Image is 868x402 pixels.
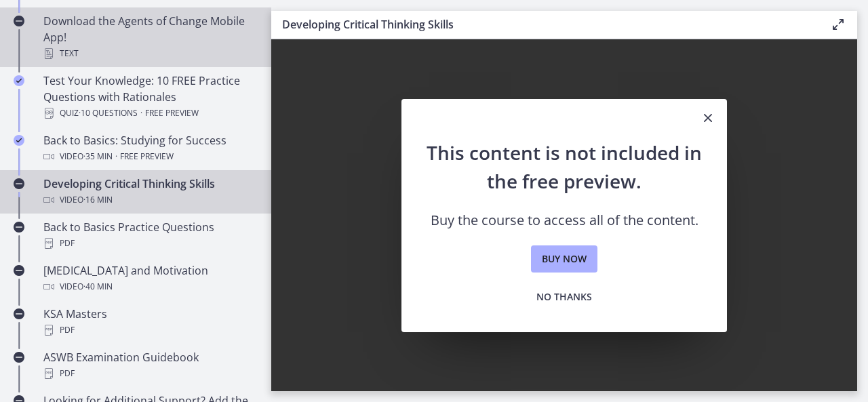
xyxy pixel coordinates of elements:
div: Video [43,279,255,295]
div: Back to Basics Practice Questions [43,219,255,252]
span: · 16 min [83,192,113,208]
h2: This content is not included in the free preview. [423,138,705,195]
a: Buy now [531,245,597,273]
span: · 40 min [83,279,113,295]
div: Text [43,45,255,62]
div: PDF [43,322,255,338]
div: ASWB Examination Guidebook [43,349,255,382]
div: Download the Agents of Change Mobile App! [43,13,255,62]
div: Video [43,192,255,208]
div: Developing Critical Thinking Skills [43,176,255,208]
div: Quiz [43,105,255,121]
span: No thanks [536,289,592,305]
i: Completed [14,135,24,146]
span: · [115,148,117,165]
span: · [140,105,142,121]
span: Buy now [542,251,587,267]
div: Test Your Knowledge: 10 FREE Practice Questions with Rationales [43,73,255,121]
p: Buy the course to access all of the content. [423,212,705,229]
div: KSA Masters [43,306,255,338]
span: Free preview [120,148,174,165]
span: · 10 Questions [79,105,138,121]
button: Close [689,99,727,138]
i: Completed [14,75,24,86]
span: Free preview [145,105,199,121]
button: No thanks [526,283,603,310]
h3: Developing Critical Thinking Skills [282,16,808,33]
div: Video [43,148,255,165]
div: [MEDICAL_DATA] and Motivation [43,262,255,295]
span: · 35 min [83,148,113,165]
div: Back to Basics: Studying for Success [43,132,255,165]
div: PDF [43,235,255,252]
div: PDF [43,365,255,382]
